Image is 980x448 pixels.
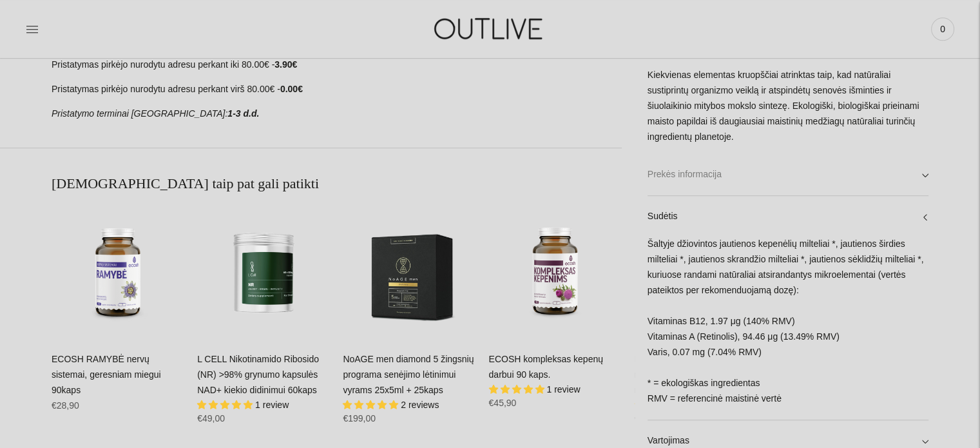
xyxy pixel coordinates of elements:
[343,354,474,395] a: NoAGE men diamond 5 žingsnių programa senėjimo lėtinimui vyrams 25x5ml + 25kaps
[52,206,184,339] a: ECOSH RAMYBĖ nervų sistemai, geresniam miegui 90kaps
[52,174,622,193] h2: [DEMOGRAPHIC_DATA] taip pat gali patikti
[401,400,439,410] span: 2 reviews
[409,6,570,51] img: OUTLIVE
[52,400,79,411] span: €28,90
[648,154,928,195] a: Prekės informacija
[197,413,225,424] span: €49,00
[52,354,161,395] a: ECOSH RAMYBĖ nervų sistemai, geresniam miegui 90kaps
[274,59,297,70] strong: 3.90€
[197,354,319,395] a: L CELL Nikotinamido Ribosido (NR) >98% grynumo kapsulės NAD+ kiekio didinimui 60kaps
[488,384,546,394] span: 5.00 stars
[227,108,259,119] strong: 1-3 d.d.
[934,20,952,38] span: 0
[343,413,376,424] span: €199,00
[343,206,476,339] a: NoAGE men diamond 5 žingsnių programa senėjimo lėtinimui vyrams 25x5ml + 25kaps
[648,196,928,237] a: Sudėtis
[546,384,580,394] span: 1 review
[52,108,227,119] em: Pristatymo terminai [GEOGRAPHIC_DATA]:
[197,206,330,339] a: L CELL Nikotinamido Ribosido (NR) >98% grynumo kapsulės NAD+ kiekio didinimui 60kaps
[197,400,255,410] span: 5.00 stars
[280,84,303,94] strong: 0.00€
[931,15,954,43] a: 0
[488,354,602,380] a: ECOSH kompleksas kepenų darbui 90 kaps.
[343,400,401,410] span: 5.00 stars
[648,6,928,144] p: Nutrivore ekologiški biologiškai prieinami maisto papildai pagaminti iš liofilizuotų žole šeriamo...
[52,82,622,97] p: Pristatymas pirkėjo nurodytu adresu perkant virš 80.00€ -
[648,237,928,420] div: Šaltyje džiovintos jautienos kepenėlių milteliai *, jautienos širdies milteliai *, jautienos skra...
[488,206,621,339] a: ECOSH kompleksas kepenų darbui 90 kaps.
[52,57,622,73] p: Pristatymas pirkėjo nurodytu adresu perkant iki 80.00€ -
[488,398,516,408] span: €45,90
[255,400,289,410] span: 1 review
